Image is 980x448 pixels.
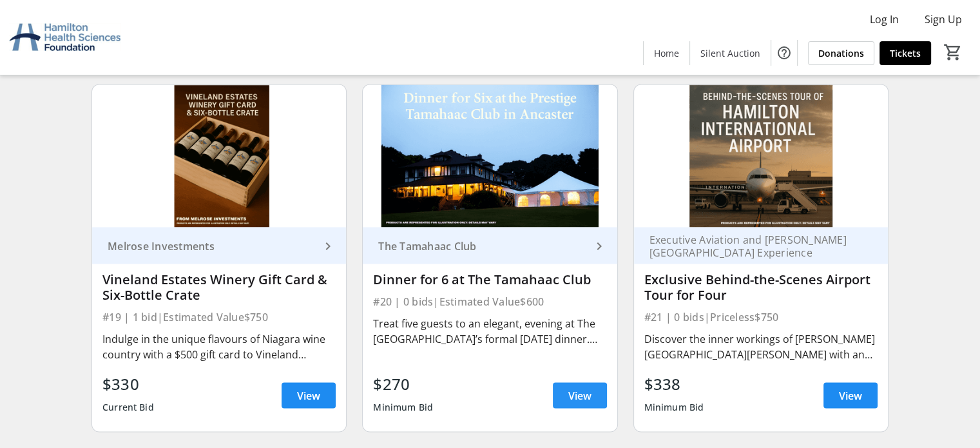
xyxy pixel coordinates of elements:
img: Exclusive Behind-the-Scenes Airport Tour for Four [634,84,888,228]
a: The Tamahaac Club [363,227,617,264]
span: Silent Auction [700,46,760,60]
span: Home [654,46,679,60]
a: Melrose Investments [92,227,346,264]
span: View [297,387,320,403]
span: Log In [870,12,899,27]
span: View [568,387,591,403]
div: #21 | 0 bids | Priceless $750 [644,307,878,326]
span: View [839,387,862,403]
a: View [282,382,336,408]
a: Silent Auction [690,41,771,65]
div: Executive Aviation and [PERSON_NAME][GEOGRAPHIC_DATA] Experience [644,233,862,258]
button: Sign Up [914,9,972,30]
div: #19 | 1 bid | Estimated Value $750 [102,307,336,326]
div: The Tamahaac Club [373,239,591,252]
div: Current Bid [102,395,154,418]
div: Minimum Bid [373,395,433,418]
button: Log In [860,9,909,30]
mat-icon: keyboard_arrow_right [320,238,336,253]
mat-icon: keyboard_arrow_right [591,238,607,253]
a: Tickets [879,41,931,65]
div: Exclusive Behind-the-Scenes Airport Tour for Four [644,271,878,302]
img: Dinner for 6 at The Tamahaac Club [363,84,617,228]
span: Tickets [890,46,921,60]
button: Cart [941,41,965,64]
div: Minimum Bid [644,395,704,418]
img: Hamilton Health Sciences Foundation's Logo [8,5,122,70]
a: Home [644,41,689,65]
a: View [823,382,878,408]
img: Vineland Estates Winery Gift Card & Six-Bottle Crate [92,84,346,228]
div: Treat five guests to an elegant, evening at The [GEOGRAPHIC_DATA]’s formal [DATE] dinner. Savour ... [373,315,606,346]
div: Dinner for 6 at The Tamahaac Club [373,271,606,287]
div: Indulge in the unique flavours of Niagara wine country with a $500 gift card to Vineland Estates ... [102,331,336,362]
div: Melrose Investments [102,239,320,252]
span: Donations [818,46,864,60]
div: Vineland Estates Winery Gift Card & Six-Bottle Crate [102,271,336,302]
div: $330 [102,372,154,395]
span: Sign Up [925,12,962,27]
a: View [553,382,607,408]
div: Discover the inner workings of [PERSON_NAME][GEOGRAPHIC_DATA][PERSON_NAME] with an exclusive, gui... [644,331,878,362]
div: #20 | 0 bids | Estimated Value $600 [373,292,606,310]
a: Donations [808,41,874,65]
div: $270 [373,372,433,395]
div: $338 [644,372,704,395]
button: Help [771,40,797,66]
